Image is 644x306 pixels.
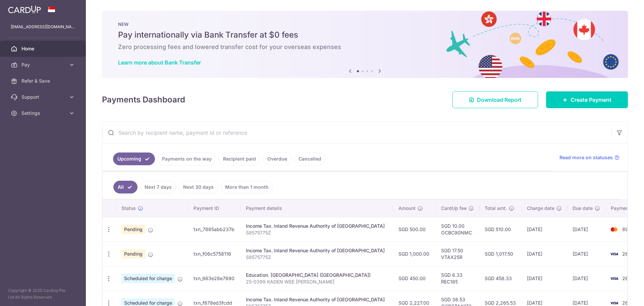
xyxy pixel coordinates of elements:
[622,251,634,257] span: 2638
[121,274,175,283] span: Scheduled for charge
[219,152,260,165] a: Recipient paid
[567,217,605,242] td: [DATE]
[102,94,185,106] h4: Payments Dashboard
[240,200,393,217] th: Payment details
[21,94,66,100] span: Support
[246,254,388,261] p: S8575775Z
[567,242,605,266] td: [DATE]
[188,242,240,266] td: txn_f06c5758116
[393,217,436,242] td: SGD 500.00
[294,152,326,165] a: Cancelled
[522,266,567,291] td: [DATE]
[559,154,613,161] span: Read more on statuses
[263,152,291,165] a: Overdue
[102,11,628,78] img: Bank transfer banner
[246,229,388,236] p: S8575775Z
[113,181,138,193] a: All
[607,274,621,282] img: Bank Card
[441,205,467,212] span: CardUp fee
[246,296,388,303] div: Income Tax. Inland Revenue Authority of [GEOGRAPHIC_DATA]
[522,217,567,242] td: [DATE]
[188,217,240,242] td: txn_7885abb237b
[158,152,216,165] a: Payments on the way
[121,205,136,212] span: Status
[393,242,436,266] td: SGD 1,000.00
[118,43,612,51] h6: Zero processing fees and lowered transfer cost for your overseas expenses
[522,242,567,266] td: [DATE]
[479,242,522,266] td: SGD 1,017.50
[246,278,388,285] p: 25-0399 KADEN WEE [PERSON_NAME]
[121,249,145,259] span: Pending
[21,78,66,84] span: Refer & Save
[11,24,75,30] p: [EMAIL_ADDRESS][DOMAIN_NAME]
[21,110,66,117] span: Settings
[246,272,388,278] div: Education. [GEOGRAPHIC_DATA] ([GEOGRAPHIC_DATA])
[607,250,621,258] img: Bank Card
[571,96,611,104] span: Create Payment
[102,122,611,143] input: Search by recipient name, payment id or reference
[246,247,388,254] div: Income Tax. Inland Revenue Authority of [GEOGRAPHIC_DATA]
[179,181,218,193] a: Next 30 days
[118,30,612,40] h5: Pay internationally via Bank Transfer at $0 fees
[398,205,416,212] span: Amount
[140,181,176,193] a: Next 7 days
[527,205,554,212] span: Charge date
[436,242,479,266] td: SGD 17.50 VTAX25R
[622,300,634,306] span: 2638
[393,266,436,291] td: SGD 450.00
[118,59,201,66] a: Learn more about Bank Transfer
[21,61,66,68] span: Pay
[479,217,522,242] td: SGD 510.00
[121,225,145,234] span: Pending
[436,266,479,291] td: SGD 8.33 REC185
[479,266,522,291] td: SGD 458.33
[221,181,273,193] a: More than 1 month
[622,275,634,281] span: 2638
[21,45,66,52] span: Home
[477,96,522,104] span: Download Report
[188,266,240,291] td: txn_863e28e7890
[573,205,593,212] span: Due date
[622,226,633,232] span: 8901
[567,266,605,291] td: [DATE]
[118,21,612,27] p: NEW
[485,205,507,212] span: Total amt.
[607,225,621,233] img: Bank Card
[188,200,240,217] th: Payment ID
[559,154,620,161] a: Read more on statuses
[546,91,628,108] a: Create Payment
[436,217,479,242] td: SGD 10.00 OCBC90NMC
[113,152,155,165] a: Upcoming
[452,91,538,108] a: Download Report
[246,223,388,229] div: Income Tax. Inland Revenue Authority of [GEOGRAPHIC_DATA]
[8,5,41,13] img: CardUp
